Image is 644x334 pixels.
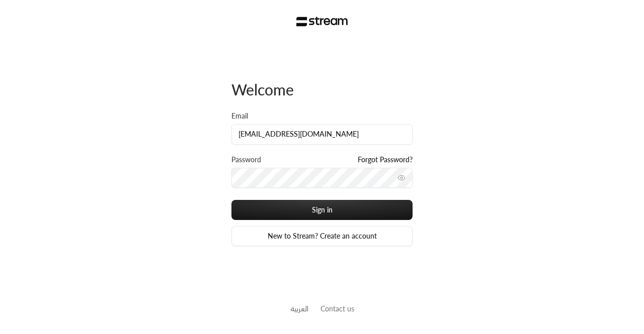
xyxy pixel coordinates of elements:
[231,226,413,246] a: New to Stream? Create an account
[358,155,413,165] a: Forgot Password?
[231,80,294,98] span: Welcome
[290,299,308,318] a: العربية
[393,170,410,186] button: toggle password visibility
[320,304,354,313] a: Contact us
[320,303,354,314] button: Contact us
[231,155,261,165] label: Password
[231,111,248,121] label: Email
[231,200,413,220] button: Sign in
[296,17,348,27] img: Stream Logo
